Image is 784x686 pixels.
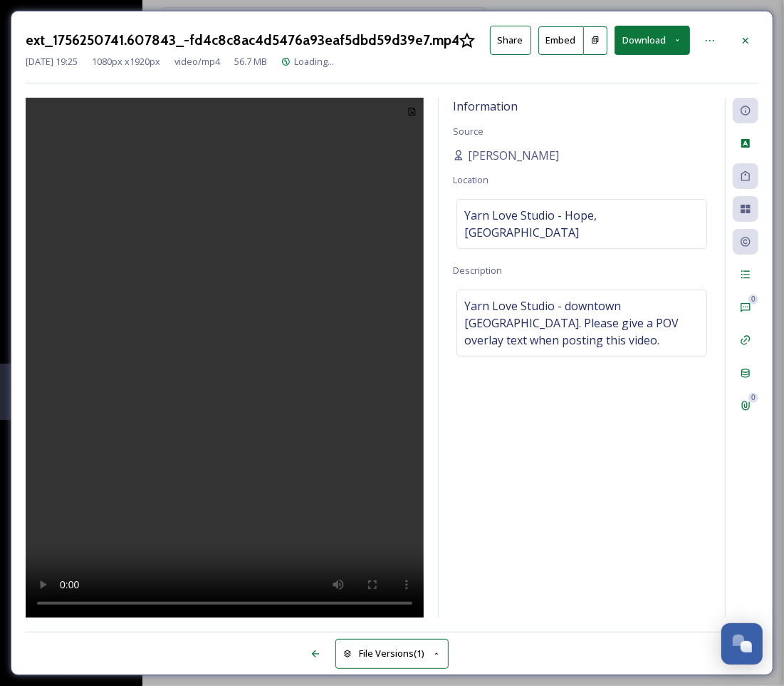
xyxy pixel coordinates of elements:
[92,55,160,68] span: 1080 px x 1920 px
[464,297,699,349] span: Yarn Love Studio - downtown [GEOGRAPHIC_DATA]. Please give a POV overlay text when posting this v...
[538,26,584,55] button: Embed
[615,26,690,55] button: Download
[490,26,531,55] button: Share
[748,295,758,304] div: 0
[26,30,459,51] h3: ext_1756250741.607843_-fd4c8c8ac4d5476a93eaf5dbd59d39e7.mp4
[26,55,78,68] span: [DATE] 19:25
[174,55,220,68] span: video/mp4
[453,98,518,114] span: Information
[335,639,449,668] button: File Versions(1)
[464,207,699,241] span: Yarn Love Studio - Hope, [GEOGRAPHIC_DATA]
[721,623,763,665] button: Open Chat
[453,264,502,277] span: Description
[294,55,334,68] span: Loading...
[453,125,484,138] span: Source
[234,55,267,68] span: 56.7 MB
[748,393,758,403] div: 0
[468,147,559,164] span: [PERSON_NAME]
[453,173,488,186] span: Location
